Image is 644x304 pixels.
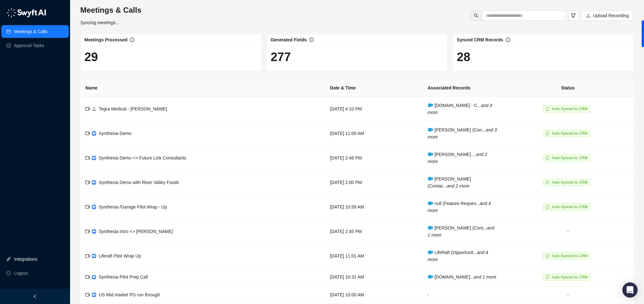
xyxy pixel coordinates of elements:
span: video-camera [85,131,90,136]
img: zoom-DkfWWZB2.png [92,275,96,279]
span: Auto-Synced to CRM [552,107,588,111]
td: [DATE] 11:01 AM [325,244,422,268]
img: zoom-DkfWWZB2.png [92,229,96,234]
span: info-circle [309,38,314,42]
i: and 4 more [428,103,492,115]
span: Synthesia Demo [99,131,132,136]
span: sync [546,131,549,135]
span: Auto-Synced to CRM [552,254,588,258]
h1: 29 [84,50,257,64]
a: Integrations [14,253,37,265]
span: Generated Fields [271,37,307,42]
a: Approval Tasks [14,39,44,52]
td: [DATE] 11:00 AM [325,121,422,146]
span: [DOMAIN_NAME] - C... [428,103,492,115]
span: Upload Recording [593,12,629,19]
i: Syncing meetings... [80,20,119,25]
span: video-camera [85,293,90,297]
td: [DATE] 10:31 AM [325,268,422,286]
span: Synthesia Pilot Prep Call [99,274,148,279]
i: and 3 more [428,127,497,139]
span: video-camera [85,275,90,279]
span: video-camera [85,205,90,209]
span: Synthesia /Garage Pilot Wrap - Up [99,204,167,209]
td: [DATE] 2:45 PM [325,219,422,244]
i: and 1 more [428,225,495,237]
span: Auto-Synced to CRM [552,275,588,279]
i: and 4 more [428,201,491,213]
td: [DATE] 2:00 PM [325,170,422,195]
img: zoom-DkfWWZB2.png [92,180,96,185]
span: Auto-Synced to CRM [552,180,588,185]
th: Name [80,79,325,97]
i: and 1 more [474,274,497,279]
img: zoom-DkfWWZB2.png [92,205,96,209]
i: and 2 more [447,183,469,188]
span: logout [6,271,11,275]
span: sync [546,156,549,160]
img: zoom-DkfWWZB2.png [92,293,96,297]
span: filter [571,13,576,18]
th: Date & Time [325,79,422,97]
td: [DATE] 2:46 PM [325,146,422,170]
span: sync [546,275,549,279]
img: zoom-DkfWWZB2.png [92,254,96,258]
span: sync [546,254,549,258]
td: - [423,286,502,304]
i: and 4 more [428,250,488,262]
span: US Mid market PG run through [99,292,160,297]
div: Open Intercom Messenger [622,282,638,298]
span: search [474,13,478,18]
span: sync [546,180,549,184]
td: - [502,219,634,244]
span: [PERSON_NAME] (Con... [428,127,497,139]
td: - [502,286,634,304]
span: upload [92,107,96,111]
span: sync [546,205,549,209]
h3: Meetings & Calls [80,5,141,15]
span: LifeRaft (Opportunit... [428,250,488,262]
td: [DATE] 4:10 PM [325,97,422,121]
span: video-camera [85,107,90,111]
span: info-circle [506,38,510,42]
img: zoom-DkfWWZB2.png [92,131,96,136]
span: Auto-Synced to CRM [552,131,588,136]
h1: 277 [271,50,444,64]
span: Meetings Processed [84,37,127,42]
span: Auto-Synced to CRM [552,156,588,160]
span: Synced CRM Records [457,37,503,42]
span: upload [586,13,590,18]
span: Auto-Synced to CRM [552,205,588,209]
span: Liferaft Pilot Wrap Up [99,253,141,258]
i: and 2 more [428,152,487,164]
a: Meetings & Calls [14,25,47,38]
span: video-camera [85,229,90,234]
span: sync [546,107,549,111]
span: video-camera [85,180,90,185]
span: [PERSON_NAME] (Contac... [428,176,471,188]
span: null (Feature Reques... [428,201,491,213]
img: zoom-DkfWWZB2.png [92,156,96,160]
span: Tegra Medical - [PERSON_NAME] [99,106,167,111]
span: Logout [14,267,28,279]
button: Upload Recording [581,11,634,21]
span: video-camera [85,156,90,160]
span: info-circle [130,38,134,42]
span: Synthesia Demo with River Valley Foods [99,180,179,185]
span: left [33,294,37,299]
span: Synthesia Intro <> [PERSON_NAME] [99,229,173,234]
th: Status [502,79,634,97]
span: Synthesia Demo <> Future Link Consultants [99,155,186,160]
td: [DATE] 10:00 AM [325,286,422,304]
span: [PERSON_NAME] ... [428,152,487,164]
span: [PERSON_NAME] (Cont... [428,225,495,237]
th: Associated Records [423,79,502,97]
span: video-camera [85,254,90,258]
td: [DATE] 10:59 AM [325,195,422,219]
span: [DOMAIN_NAME]... [428,274,497,279]
img: logo-05li4sbe.png [6,8,46,18]
h1: 28 [457,50,630,64]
